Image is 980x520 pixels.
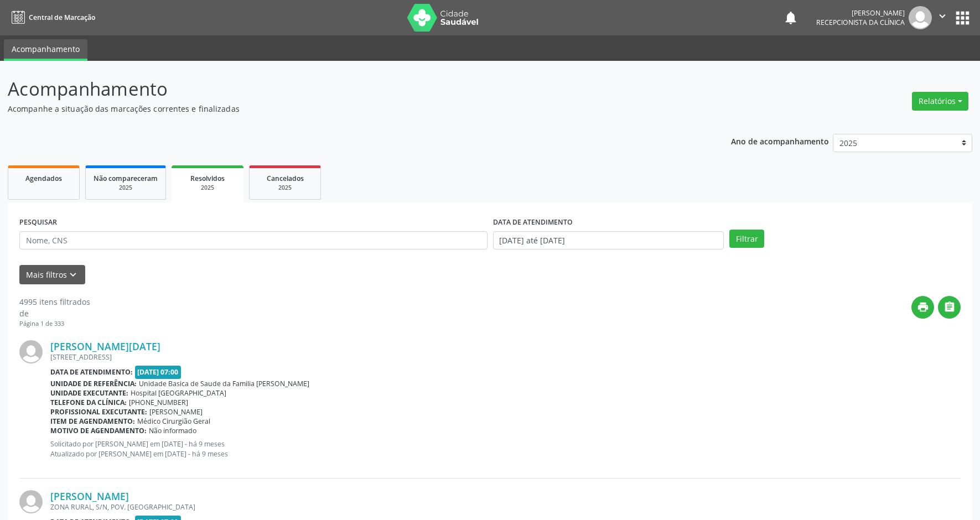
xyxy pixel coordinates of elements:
span: Unidade Basica de Saude da Familia [PERSON_NAME] [139,379,309,388]
b: Data de atendimento: [50,367,133,377]
span: Hospital [GEOGRAPHIC_DATA] [131,388,226,398]
span: Não compareceram [94,174,158,183]
span: Agendados [25,174,62,183]
span: Cancelados [267,174,304,183]
button: notifications [783,10,798,25]
div: 2025 [257,184,313,192]
label: PESQUISAR [19,214,57,231]
button: Mais filtroskeyboard_arrow_down [19,265,85,284]
b: Motivo de agendamento: [50,426,147,435]
button: apps [953,8,972,28]
img: img [19,490,43,513]
i:  [936,10,948,22]
p: Solicitado por [PERSON_NAME] em [DATE] - há 9 meses Atualizado por [PERSON_NAME] em [DATE] - há 9... [50,439,961,458]
button: print [911,296,934,319]
div: Página 1 de 333 [19,319,90,329]
label: DATA DE ATENDIMENTO [493,214,573,231]
button:  [932,6,953,29]
div: ZONA RURAL, S/N, POV. [GEOGRAPHIC_DATA] [50,502,961,512]
span: Recepcionista da clínica [816,18,905,27]
p: Acompanhe a situação das marcações correntes e finalizadas [8,103,683,115]
span: [PERSON_NAME] [149,407,203,417]
i: keyboard_arrow_down [67,269,79,281]
i: print [917,301,929,313]
input: Selecione um intervalo [493,231,724,250]
b: Telefone da clínica: [50,398,127,407]
div: 4995 itens filtrados [19,296,90,308]
a: Acompanhamento [4,39,87,61]
p: Acompanhamento [8,75,683,103]
button:  [938,296,961,319]
a: [PERSON_NAME][DATE] [50,340,160,352]
img: img [19,340,43,363]
b: Item de agendamento: [50,417,135,426]
span: Central de Marcação [29,13,95,22]
a: Central de Marcação [8,8,95,27]
a: [PERSON_NAME] [50,490,129,502]
img: img [909,6,932,29]
button: Relatórios [912,92,968,111]
b: Unidade de referência: [50,379,137,388]
b: Unidade executante: [50,388,128,398]
p: Ano de acompanhamento [731,134,829,148]
span: Resolvidos [190,174,225,183]
input: Nome, CNS [19,231,488,250]
span: Não informado [149,426,196,435]
span: Médico Cirurgião Geral [137,417,210,426]
span: [DATE] 07:00 [135,366,182,378]
div: 2025 [179,184,236,192]
button: Filtrar [729,230,764,248]
div: de [19,308,90,319]
div: [STREET_ADDRESS] [50,352,961,362]
div: [PERSON_NAME] [816,8,905,18]
span: [PHONE_NUMBER] [129,398,188,407]
i:  [943,301,956,313]
b: Profissional executante: [50,407,147,417]
div: 2025 [94,184,158,192]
